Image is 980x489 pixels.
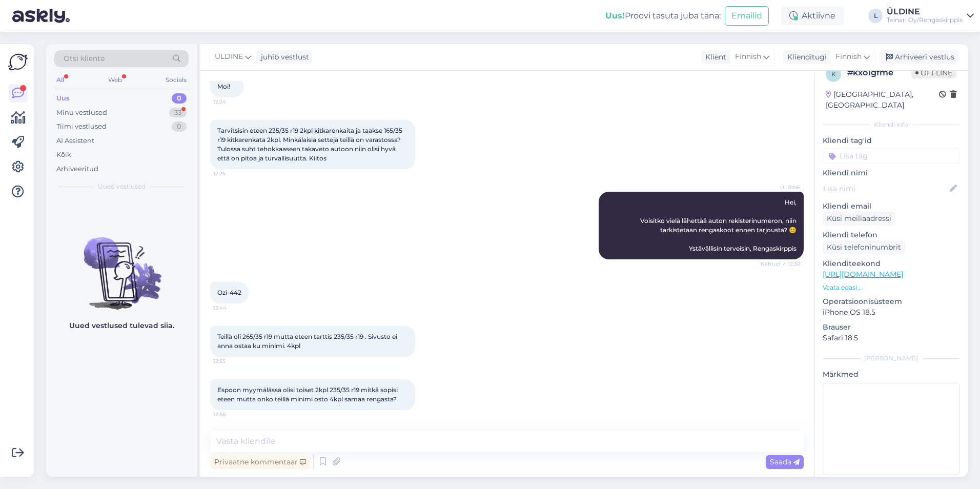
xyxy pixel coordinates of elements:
input: Lisa nimi [823,183,948,194]
div: 0 [172,93,187,104]
div: Arhiveeri vestlus [880,50,958,64]
div: [PERSON_NAME] [823,354,959,363]
div: Kõik [56,150,71,160]
div: All [54,73,66,87]
div: juhib vestlust [257,52,309,63]
a: [URL][DOMAIN_NAME] [823,270,903,279]
div: Arhiveeritud [56,164,98,174]
p: Vaata edasi ... [823,283,959,292]
div: 0 [172,121,187,132]
div: ÜLDINE [887,8,963,16]
span: Espoon myymälässä olisi toiset 2kpl 235/35 r19 mitkä sopisi eteen mutta onko teillä minimi osto 4... [217,386,399,403]
span: 12:58 [213,411,252,418]
img: Askly Logo [8,52,28,72]
div: 33 [169,108,187,118]
p: Kliendi tag'id [823,135,959,146]
p: Uued vestlused tulevad siia. [69,320,174,331]
p: Klienditeekond [823,258,959,269]
span: Finnish [735,51,761,63]
a: ÜLDINETeinari Oy/Rengaskirppis [887,8,974,24]
div: Aktiivne [781,7,844,25]
div: Klienditugi [783,52,827,63]
span: Teillä oli 265/35 r19 mutta eteen tarttis 235/35 r19 . Sivusto ei anna ostaa ku minimi. 4kpl [217,333,399,350]
div: Minu vestlused [56,108,107,118]
input: Lisa tag [823,148,959,164]
div: Web [106,73,124,87]
div: Uus [56,93,70,104]
span: 12:24 [213,98,252,106]
span: Moi! [217,83,230,90]
span: Ozi-442 [217,289,241,296]
p: Kliendi nimi [823,168,959,178]
div: Küsi meiliaadressi [823,212,895,226]
p: iPhone OS 18.5 [823,307,959,318]
span: ÜLDINE [762,184,801,191]
button: Emailid [725,6,769,26]
div: [GEOGRAPHIC_DATA], [GEOGRAPHIC_DATA] [826,89,939,111]
span: k [831,70,836,78]
span: Otsi kliente [64,53,105,64]
div: AI Assistent [56,136,94,146]
span: Finnish [835,51,862,63]
span: Nähtud ✓ 12:30 [761,260,801,268]
p: Kliendi email [823,201,959,212]
span: Tarvitsisin eteen 235/35 r19 2kpl kitkarenkaita ja taakse 165/35 r19 kitkarenkata 2kpl. Minkälais... [217,127,404,162]
b: Uus! [605,11,625,21]
div: Privaatne kommentaar [210,455,310,469]
div: # kxo1gfme [847,67,911,79]
p: Operatsioonisüsteem [823,296,959,307]
p: Märkmed [823,369,959,380]
span: Uued vestlused [98,182,146,191]
div: Teinari Oy/Rengaskirppis [887,16,963,24]
span: Saada [770,457,800,466]
span: 12:55 [213,357,252,365]
p: Kliendi telefon [823,230,959,240]
div: Proovi tasuta juba täna: [605,10,721,22]
span: 12:44 [213,304,252,312]
div: Socials [164,73,189,87]
span: Offline [911,67,956,78]
div: Tiimi vestlused [56,121,107,132]
div: Kliendi info [823,120,959,129]
div: L [868,9,883,23]
div: Klient [701,52,726,63]
p: Safari 18.5 [823,333,959,343]
div: Küsi telefoninumbrit [823,240,905,254]
span: ÜLDINE [215,51,243,63]
span: 12:25 [213,170,252,177]
img: No chats [46,219,197,311]
p: Brauser [823,322,959,333]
